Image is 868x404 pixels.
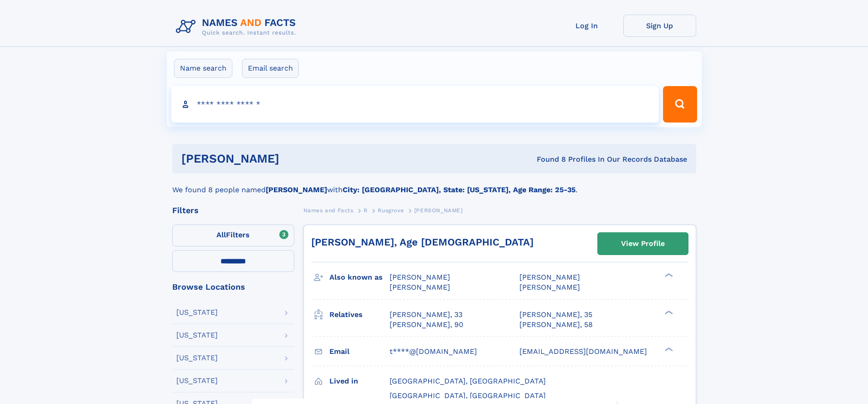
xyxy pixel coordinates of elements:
[621,233,665,254] div: View Profile
[519,347,647,356] span: [EMAIL_ADDRESS][DOMAIN_NAME]
[216,230,226,239] span: All
[663,346,673,352] div: ❯
[329,344,390,359] h3: Email
[176,377,218,384] div: [US_STATE]
[242,59,299,78] label: Email search
[174,59,232,78] label: Name search
[364,205,368,216] a: R
[311,236,534,248] a: [PERSON_NAME], Age [DEMOGRAPHIC_DATA]
[364,207,368,214] span: R
[519,283,580,291] span: [PERSON_NAME]
[171,86,659,123] input: search input
[663,272,673,278] div: ❯
[329,373,390,389] h3: Lived in
[390,273,450,281] span: [PERSON_NAME]
[329,270,390,285] h3: Also known as
[172,283,294,291] div: Browse Locations
[623,15,696,37] a: Sign Up
[172,174,696,195] div: We found 8 people named with .
[343,185,575,194] b: City: [GEOGRAPHIC_DATA], State: [US_STATE], Age Range: 25-35
[176,354,218,362] div: [US_STATE]
[663,309,673,315] div: ❯
[519,310,592,320] a: [PERSON_NAME], 35
[378,205,404,216] a: Rusgrove
[390,283,450,291] span: [PERSON_NAME]
[172,206,294,215] div: Filters
[390,391,546,400] span: [GEOGRAPHIC_DATA], [GEOGRAPHIC_DATA]
[172,15,303,39] img: Logo Names and Facts
[519,320,593,330] a: [PERSON_NAME], 58
[519,273,580,281] span: [PERSON_NAME]
[176,309,218,316] div: [US_STATE]
[329,307,390,322] h3: Relatives
[176,332,218,339] div: [US_STATE]
[550,15,623,37] a: Log In
[390,320,463,330] a: [PERSON_NAME], 90
[663,86,697,123] button: Search Button
[414,207,463,214] span: [PERSON_NAME]
[390,377,546,385] span: [GEOGRAPHIC_DATA], [GEOGRAPHIC_DATA]
[303,205,354,216] a: Names and Facts
[266,185,327,194] b: [PERSON_NAME]
[390,310,462,320] a: [PERSON_NAME], 33
[598,233,688,255] a: View Profile
[378,207,404,214] span: Rusgrove
[172,225,294,246] label: Filters
[181,153,408,164] h1: [PERSON_NAME]
[408,154,687,164] div: Found 8 Profiles In Our Records Database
